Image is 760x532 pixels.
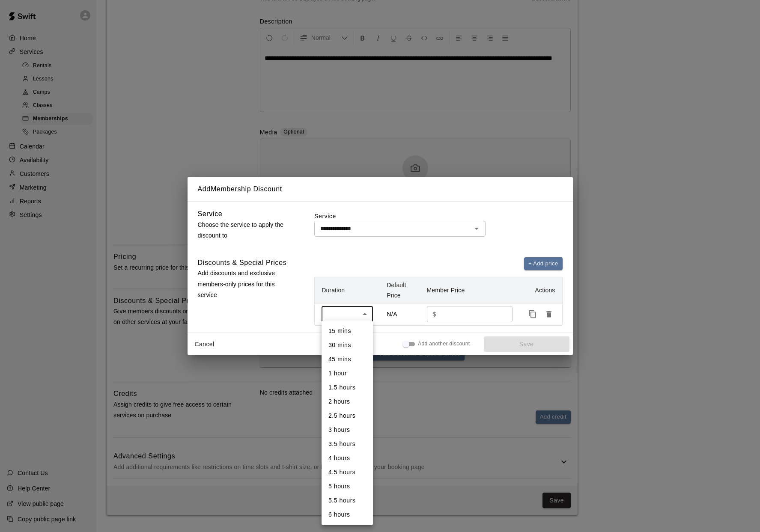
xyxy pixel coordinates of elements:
[322,451,373,465] li: 4 hours
[322,352,373,366] li: 45 mins
[322,380,373,395] li: 1.5 hours
[322,324,373,338] li: 15 mins
[322,479,373,493] li: 5 hours
[322,437,373,451] li: 3.5 hours
[322,508,373,522] li: 6 hours
[322,366,373,380] li: 1 hour
[322,493,373,508] li: 5.5 hours
[322,465,373,479] li: 4.5 hours
[322,395,373,409] li: 2 hours
[322,338,373,352] li: 30 mins
[322,409,373,423] li: 2.5 hours
[322,423,373,437] li: 3 hours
